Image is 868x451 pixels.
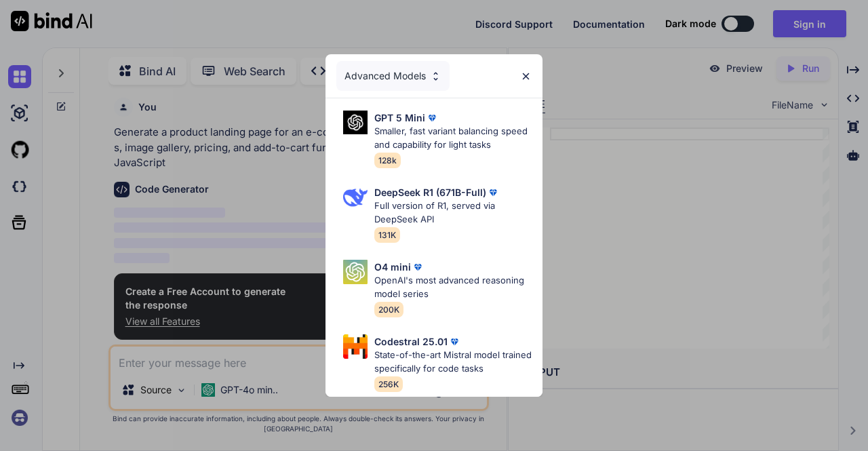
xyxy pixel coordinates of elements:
p: GPT 5 Mini [374,111,425,125]
span: 256K [374,376,403,392]
div: Advanced Models [336,61,450,91]
p: O4 mini [374,260,411,274]
p: DeepSeek R1 (671B-Full) [374,185,486,199]
p: State-of-the-art Mistral model trained specifically for code tasks [374,349,532,375]
img: premium [411,260,425,274]
p: Smaller, fast variant balancing speed and capability for light tasks [374,125,532,151]
p: Full version of R1, served via DeepSeek API [374,199,532,226]
img: premium [486,186,500,199]
img: premium [425,111,439,125]
span: 131K [374,227,400,243]
img: Pick Models [343,334,368,359]
span: 128k [374,153,401,168]
span: 200K [374,302,403,317]
p: Codestral 25.01 [374,334,448,349]
img: premium [448,335,461,349]
img: Pick Models [343,260,368,284]
img: Pick Models [430,71,441,82]
img: Pick Models [343,185,368,210]
img: Pick Models [343,111,368,134]
p: OpenAI's most advanced reasoning model series [374,274,532,300]
img: close [520,71,532,82]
